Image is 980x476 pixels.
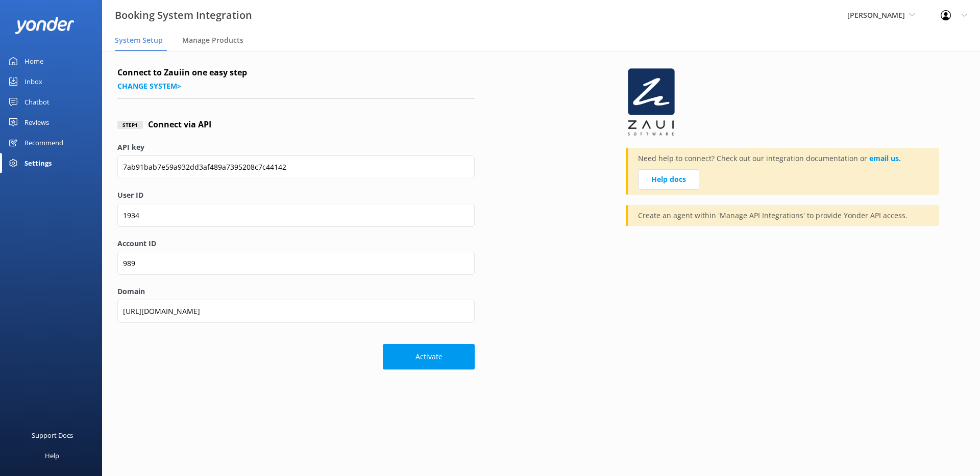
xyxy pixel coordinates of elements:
[117,252,475,275] input: Account ID
[117,300,475,323] input: Domain
[638,153,901,169] p: Need help to connect? Check out our integration documentation or
[45,445,59,466] div: Help
[24,112,49,133] div: Reviews
[626,205,939,226] div: Create an agent within 'Manage API Integrations' to provide Yonder API access.
[117,121,143,129] div: Step 1
[15,17,74,34] img: yonder-white-logo.png
[626,66,677,138] img: 1633406817..png
[638,169,699,190] a: Help docs
[117,204,475,227] input: User ID
[847,10,905,20] span: [PERSON_NAME]
[117,142,475,153] label: API key
[117,155,475,178] input: API key
[24,51,43,71] div: Home
[115,7,252,23] h3: Booking System Integration
[117,238,475,249] label: Account ID
[24,92,50,112] div: Chatbot
[182,35,243,45] span: Manage Products
[115,35,163,45] span: System Setup
[24,153,52,173] div: Settings
[32,425,73,445] div: Support Docs
[869,153,901,163] a: email us.
[148,118,211,131] h4: Connect via API
[24,133,63,153] div: Recommend
[117,286,475,297] label: Domain
[117,81,181,91] a: Change system>
[24,71,42,92] div: Inbox
[117,190,475,201] label: User ID
[383,344,475,369] button: Activate
[117,66,475,80] h4: Connect to Zaui in one easy step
